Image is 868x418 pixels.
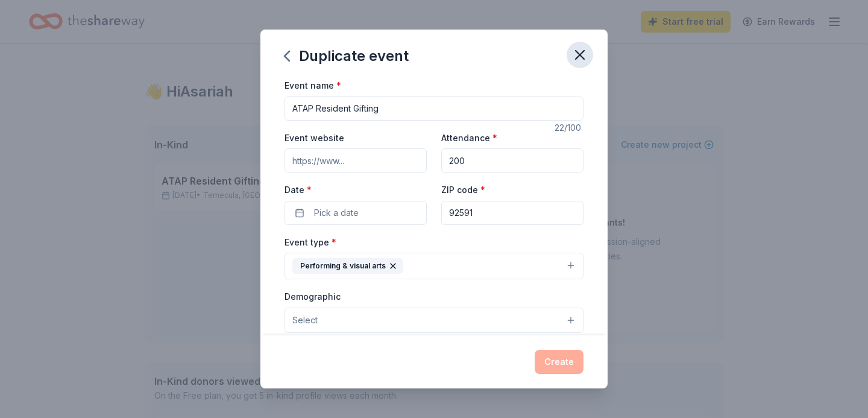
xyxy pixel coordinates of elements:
label: Event website [285,132,344,144]
div: Duplicate event [285,46,409,66]
input: 12345 (U.S. only) [441,201,583,225]
label: Demographic [285,291,341,303]
span: Pick a date [314,206,359,220]
div: Performing & visual arts [292,258,403,274]
div: 22 /100 [555,121,583,135]
label: Attendance [441,132,497,144]
input: Spring Fundraiser [285,97,583,121]
label: Event name [285,80,341,92]
label: Date [285,184,427,196]
button: Pick a date [285,201,427,225]
input: 20 [441,148,583,173]
button: Select [285,308,583,333]
input: https://www... [285,148,427,173]
button: Performing & visual arts [285,253,583,279]
label: ZIP code [441,184,485,196]
label: Event type [285,236,336,249]
span: Select [292,313,318,328]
